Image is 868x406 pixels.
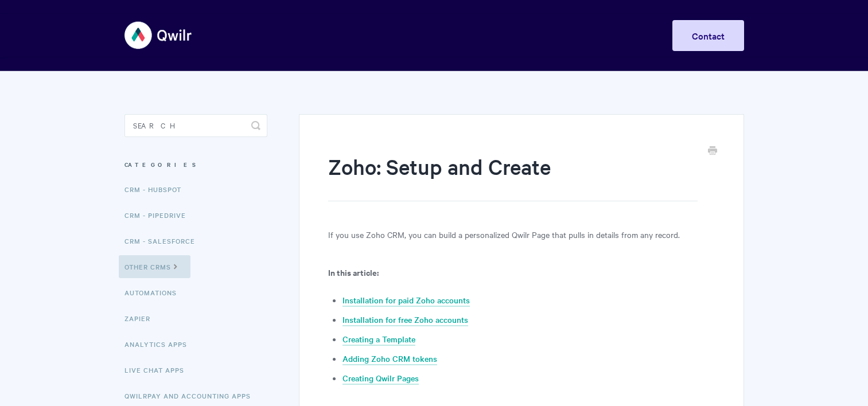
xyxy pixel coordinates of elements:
[672,20,744,51] a: Contact
[124,204,194,227] a: CRM - Pipedrive
[124,333,196,356] a: Analytics Apps
[119,255,190,278] a: Other CRMs
[342,333,415,346] a: Creating a Template
[328,266,379,278] b: In this article:
[124,358,193,381] a: Live Chat Apps
[124,307,159,330] a: Zapier
[124,229,204,252] a: CRM - Salesforce
[124,281,185,304] a: Automations
[124,178,190,201] a: CRM - HubSpot
[124,154,267,175] h3: Categories
[342,372,419,385] a: Creating Qwilr Pages
[342,353,437,365] a: Adding Zoho CRM tokens
[124,14,193,57] img: Qwilr Help Center
[708,145,717,158] a: Print this Article
[342,314,468,326] a: Installation for free Zoho accounts
[342,294,470,307] a: Installation for paid Zoho accounts
[124,114,267,137] input: Search
[328,152,697,201] h1: Zoho: Setup and Create
[328,228,714,241] p: If you use Zoho CRM, you can build a personalized Qwilr Page that pulls in details from any record.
